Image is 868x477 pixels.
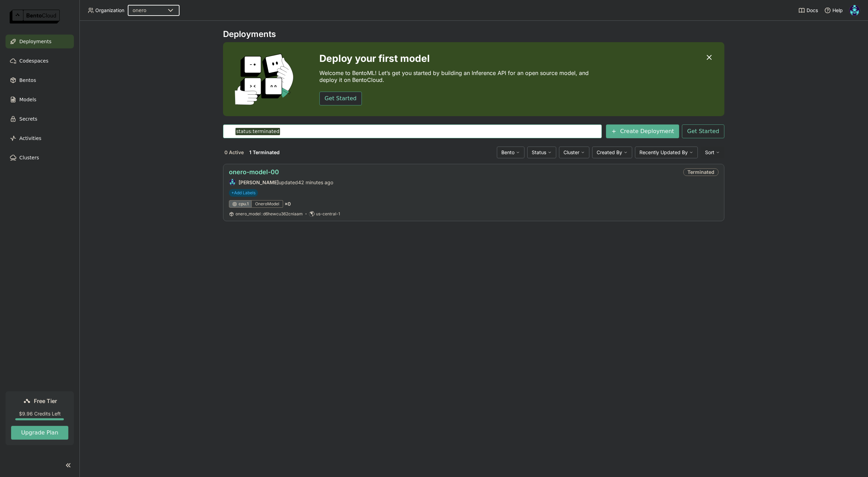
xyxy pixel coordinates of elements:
[532,149,546,156] span: Status
[597,149,622,156] span: Created By
[298,179,333,185] span: 42 minutes ago
[229,179,333,186] div: updated
[832,7,843,13] span: Help
[10,10,60,24] img: logo
[635,147,698,158] div: Recently Updated By
[563,149,579,156] span: Cluster
[19,37,51,46] span: Deployments
[591,129,596,134] svg: Clear value
[19,76,36,84] span: Bentos
[235,211,303,217] a: onero_model:d6hewcu362cniaam
[501,149,514,156] span: Bento
[19,95,36,104] span: Models
[19,153,39,162] span: Clusters
[11,426,68,440] button: Upgrade Plan
[824,7,843,14] div: Help
[19,115,37,123] span: Secrets
[798,7,818,14] a: Docs
[319,69,592,83] p: Welcome to BentoML! Let’s get you started by building an Inference API for an open source model, ...
[682,124,724,138] button: Get Started
[849,5,860,16] img: Darko Petrovic
[223,148,245,157] button: 0 Active
[95,7,124,13] span: Organization
[229,179,235,185] img: Darko Petrovic
[261,211,262,216] span: :
[147,7,148,14] input: Selected onero.
[235,126,591,137] input: Search
[6,391,74,445] a: Free Tier$9.96 Credits LeftUpgrade Plan
[248,148,281,157] button: 1 Terminated
[559,147,589,158] div: Cluster
[705,149,714,156] span: Sort
[229,53,303,105] img: cover onboarding
[133,7,146,14] div: onero
[6,131,74,145] a: Activities
[639,149,688,156] span: Recently Updated By
[6,93,74,106] a: Models
[223,29,724,39] div: Deployments
[34,397,57,404] span: Free Tier
[592,147,632,158] div: Created By
[239,201,249,207] span: cpu.1
[6,151,74,165] a: Clusters
[6,35,74,48] a: Deployments
[19,134,41,142] span: Activities
[6,73,74,87] a: Bentos
[683,168,718,176] div: Terminated
[229,189,258,197] span: +Add Labels
[229,168,279,176] a: onero-model-00
[606,124,679,138] button: Create Deployment
[252,200,283,208] div: OneroModel
[6,54,74,68] a: Codespaces
[284,201,291,207] span: × 0
[807,7,818,13] span: Docs
[319,53,592,64] h3: Deploy your first model
[6,112,74,126] a: Secrets
[239,179,279,185] strong: [PERSON_NAME]
[527,147,556,158] div: Status
[497,147,524,158] div: Bento
[235,211,303,216] span: onero_model d6hewcu362cniaam
[316,211,340,217] span: us-central-1
[319,92,362,105] button: Get Started
[11,411,68,417] div: $9.96 Credits Left
[19,57,48,65] span: Codespaces
[701,147,724,158] div: Sort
